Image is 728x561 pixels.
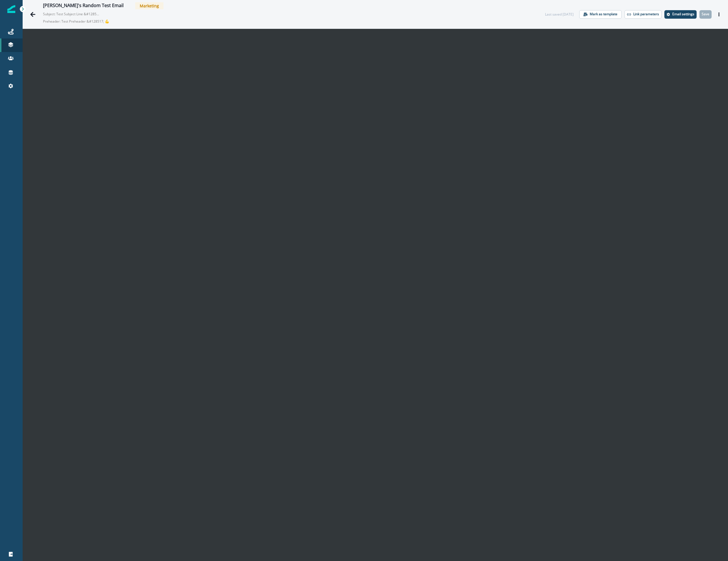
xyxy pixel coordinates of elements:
[624,10,662,19] button: Link parameters
[43,3,124,9] div: [PERSON_NAME]'s Random Test Email
[633,12,659,16] p: Link parameters
[672,12,694,16] p: Email settings
[664,10,697,19] button: Settings
[545,12,574,17] div: Last saved [DATE]
[135,2,163,9] span: Marketing
[714,10,723,19] button: Actions
[702,12,709,16] p: Save
[590,12,617,16] p: Mark as template
[43,17,184,26] p: Preheader: Test Preheader &#128517; 💪
[43,9,100,17] p: Subject: Test Subject Line &#128517; 💪
[7,5,15,13] img: Inflection
[27,9,38,20] button: Go back
[699,10,712,19] button: Save
[579,10,622,19] button: Mark as template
